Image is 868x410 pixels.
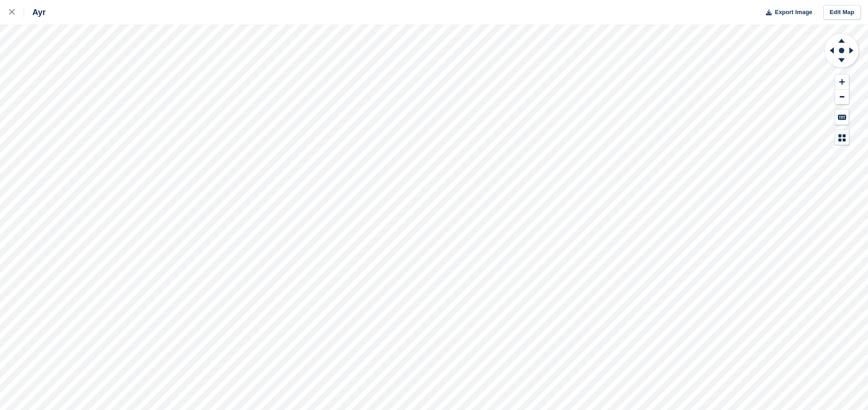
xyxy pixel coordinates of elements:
button: Export Image [760,5,812,20]
span: Export Image [775,8,812,17]
button: Zoom Out [835,90,849,105]
button: Zoom In [835,75,849,90]
button: Map Legend [835,130,849,145]
button: Keyboard Shortcuts [835,110,849,125]
a: Edit Map [823,5,861,20]
div: Ayr [24,7,46,18]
